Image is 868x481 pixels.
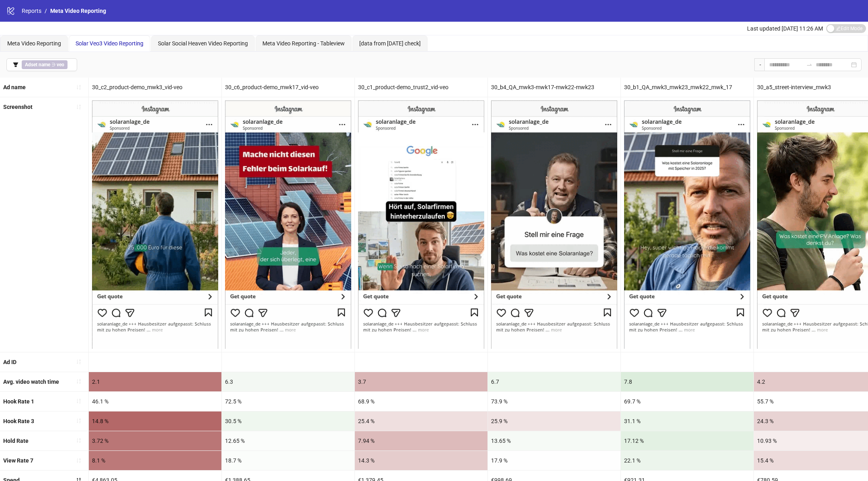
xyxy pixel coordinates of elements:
[621,78,753,97] div: 30_b1_QA_mwk3_mwk23_mwk22_mwk_17
[7,40,61,47] span: Meta Video Reporting
[3,438,29,444] b: Hold Rate
[89,411,221,431] div: 14.8 %
[76,40,143,47] span: Solar Veo3 Video Reporting
[76,418,82,424] span: sort-ascending
[13,62,18,68] span: filter
[355,392,487,411] div: 68.9 %
[3,84,26,90] b: Ad name
[76,84,82,90] span: sort-ascending
[22,60,68,69] span: ∋
[76,438,82,443] span: sort-ascending
[488,431,620,450] div: 13.65 %
[624,100,750,348] img: Screenshot 120233652781330649
[222,431,354,450] div: 12.65 %
[355,411,487,431] div: 25.4 %
[25,62,50,68] b: Adset name
[747,25,823,32] span: Last updated [DATE] 11:26 AM
[76,398,82,404] span: sort-ascending
[3,418,34,424] b: Hook Rate 3
[158,40,248,47] span: Solar Social Heaven Video Reporting
[621,392,753,411] div: 69.7 %
[621,372,753,391] div: 7.8
[621,431,753,450] div: 17.12 %
[89,431,221,450] div: 3.72 %
[20,6,43,15] a: Reports
[89,451,221,470] div: 8.1 %
[754,58,764,71] div: -
[76,359,82,364] span: sort-ascending
[222,372,354,391] div: 6.3
[3,104,33,110] b: Screenshot
[488,372,620,391] div: 6.7
[225,100,351,348] img: Screenshot 120233992634460649
[222,392,354,411] div: 72.5 %
[3,457,33,464] b: View Rate 7
[222,411,354,431] div: 30.5 %
[6,58,77,71] button: Adset name ∋ veo
[3,359,16,365] b: Ad ID
[89,392,221,411] div: 46.1 %
[222,451,354,470] div: 18.7 %
[359,40,421,47] span: [data from [DATE] check]
[89,78,221,97] div: 30_c2_product-demo_mwk3_vid-veo
[488,451,620,470] div: 17.9 %
[358,100,484,348] img: Screenshot 120233992630120649
[76,458,82,463] span: sort-ascending
[621,451,753,470] div: 22.1 %
[806,61,813,68] span: to
[92,100,218,348] img: Screenshot 120233992632940649
[57,62,64,68] b: veo
[806,61,813,68] span: swap-right
[355,451,487,470] div: 14.3 %
[491,100,617,348] img: Screenshot 120233652792000649
[262,40,345,47] span: Meta Video Reporting - Tableview
[355,78,487,97] div: 30_c1_product-demo_trust2_vid-veo
[76,104,82,110] span: sort-ascending
[3,379,59,385] b: Avg. video watch time
[488,411,620,431] div: 25.9 %
[488,392,620,411] div: 73.9 %
[50,8,106,14] span: Meta Video Reporting
[621,411,753,431] div: 31.1 %
[76,379,82,384] span: sort-ascending
[355,431,487,450] div: 7.94 %
[355,372,487,391] div: 3.7
[488,78,620,97] div: 30_b4_QA_mwk3-mwk17-mwk22-mwk23
[89,372,221,391] div: 2.1
[45,6,47,15] li: /
[222,78,354,97] div: 30_c6_product-demo_mwk17_vid-veo
[3,398,34,405] b: Hook Rate 1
